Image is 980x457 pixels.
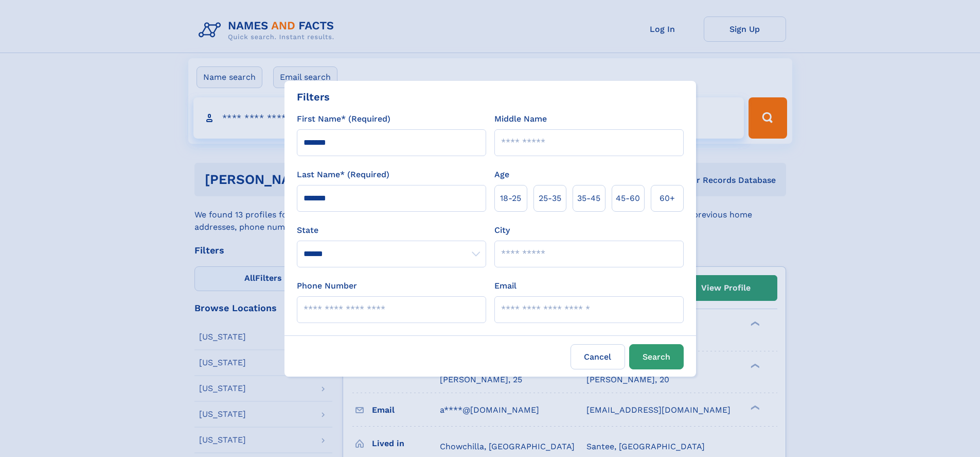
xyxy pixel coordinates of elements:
[297,168,389,181] label: Last Name* (Required)
[297,224,486,236] label: State
[629,344,684,369] button: Search
[660,192,675,205] span: 60+
[297,89,330,105] div: Filters
[297,280,357,292] label: Phone Number
[494,168,509,181] label: Age
[494,224,510,236] label: City
[539,192,561,205] span: 25‑35
[297,113,390,125] label: First Name* (Required)
[577,192,600,205] span: 35‑45
[500,192,521,205] span: 18‑25
[571,344,625,369] label: Cancel
[494,280,516,292] label: Email
[494,113,547,125] label: Middle Name
[616,192,640,205] span: 45‑60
